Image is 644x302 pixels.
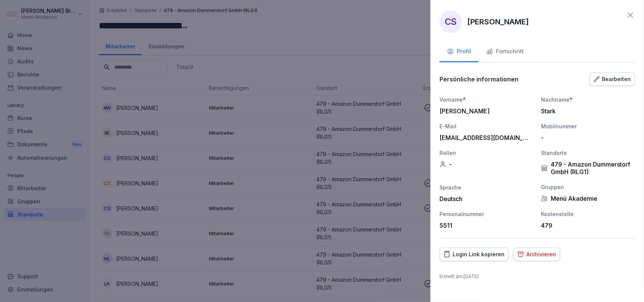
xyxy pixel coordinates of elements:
[517,250,556,258] div: Archivieren
[541,222,631,229] div: 479
[439,183,533,191] div: Sprache
[594,75,631,83] div: Bearbeiten
[439,195,533,203] div: Deutsch
[541,134,631,141] div: -
[439,210,533,218] div: Personalnummer
[541,195,635,202] div: Menü Akademie
[486,47,524,56] div: Fortschritt
[447,47,471,56] div: Profil
[439,161,533,168] div: -
[541,107,631,115] div: Stark
[541,122,635,130] div: Mobilnummer
[439,122,533,130] div: E-Mail
[589,72,635,86] button: Bearbeiten
[541,96,635,104] div: Nachname
[439,248,509,261] button: Login Link kopieren
[439,149,533,157] div: Rollen
[541,210,635,218] div: Kostenstelle
[439,42,479,62] button: Profil
[439,96,533,104] div: Vorname
[513,248,560,261] button: Archivieren
[439,222,530,229] div: 5511
[439,273,635,280] p: Erstellt am : [DATE]
[479,42,531,62] button: Fortschritt
[439,75,518,83] p: Persönliche informationen
[439,134,530,141] div: [EMAIL_ADDRESS][DOMAIN_NAME]
[439,107,530,115] div: [PERSON_NAME]
[444,250,505,258] div: Login Link kopieren
[541,183,635,191] div: Gruppen
[541,149,635,157] div: Standorte
[439,11,462,33] div: CS
[541,161,635,176] div: 479 - Amazon Dummerstorf GmbH (RLG1)
[467,16,529,27] p: [PERSON_NAME]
